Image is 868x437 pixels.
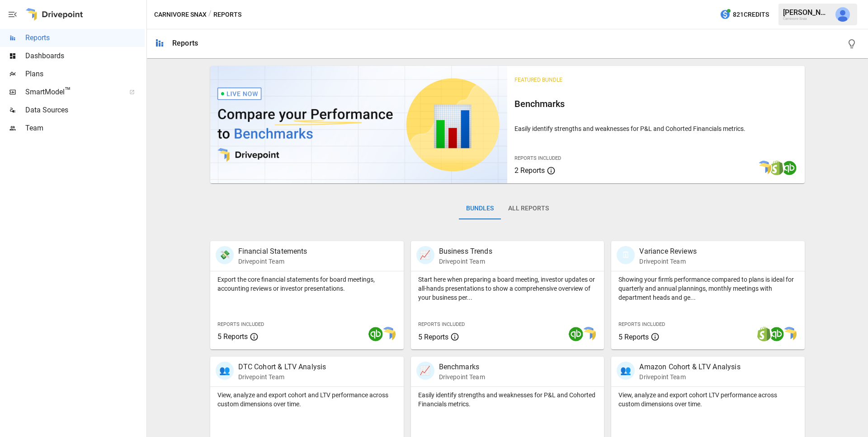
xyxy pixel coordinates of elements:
[639,372,740,381] p: Drivepoint Team
[439,257,492,266] p: Drivepoint Team
[418,333,448,341] span: 5 Reports
[208,9,212,20] div: /
[217,275,396,293] p: Export the core financial statements for board meetings, accounting reviews or investor presentat...
[501,198,556,219] button: All Reports
[782,161,797,175] img: quickbooks
[733,9,769,20] span: 821 Credits
[514,166,545,175] span: 2 Reports
[368,327,383,341] img: quickbooks
[238,362,326,372] p: DTC Cohort & LTV Analysis
[210,66,508,183] img: video thumbnail
[238,372,326,381] p: Drivepoint Team
[216,362,234,380] div: 👥
[617,362,635,380] div: 👥
[769,161,784,175] img: shopify
[65,85,71,97] span: ™
[238,246,307,257] p: Financial Statements
[25,69,145,79] span: Plans
[439,362,485,372] p: Benchmarks
[617,246,635,264] div: 🗓
[618,275,797,302] p: Showing your firm's performance compared to plans is ideal for quarterly and annual plannings, mo...
[25,123,145,134] span: Team
[25,105,145,116] span: Data Sources
[217,391,396,409] p: View, analyze and export cohort and LTV performance across custom dimensions over time.
[757,161,771,175] img: smart model
[514,77,562,83] span: Featured Bundle
[217,321,264,327] span: Reports Included
[639,257,696,266] p: Drivepoint Team
[514,124,797,133] p: Easily identify strengths and weaknesses for P&L and Cohorted Financials metrics.
[618,321,665,327] span: Reports Included
[154,9,207,20] button: Carnivore Snax
[569,327,583,341] img: quickbooks
[381,327,396,341] img: smart model
[757,327,771,341] img: shopify
[618,333,649,341] span: 5 Reports
[639,246,696,257] p: Variance Reviews
[716,6,773,23] button: 821Credits
[217,332,248,341] span: 5 Reports
[439,372,485,381] p: Drivepoint Team
[418,391,597,409] p: Easily identify strengths and weaknesses for P&L and Cohorted Financials metrics.
[581,327,596,341] img: smart model
[439,246,492,257] p: Business Trends
[25,51,145,61] span: Dashboards
[514,155,561,161] span: Reports Included
[25,87,119,98] span: SmartModel
[830,2,855,27] button: Mark Lupton
[639,362,740,372] p: Amazon Cohort & LTV Analysis
[783,17,830,21] div: Carnivore Snax
[618,391,797,409] p: View, analyze and export cohort LTV performance across custom dimensions over time.
[416,246,434,264] div: 📈
[459,198,501,219] button: Bundles
[172,39,198,47] div: Reports
[769,327,784,341] img: quickbooks
[783,8,830,17] div: [PERSON_NAME]
[514,97,797,111] h6: Benchmarks
[782,327,797,341] img: smart model
[835,7,850,22] img: Mark Lupton
[418,321,465,327] span: Reports Included
[25,33,145,43] span: Reports
[416,362,434,380] div: 📈
[418,275,597,302] p: Start here when preparing a board meeting, investor updates or all-hands presentations to show a ...
[216,246,234,264] div: 💸
[238,257,307,266] p: Drivepoint Team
